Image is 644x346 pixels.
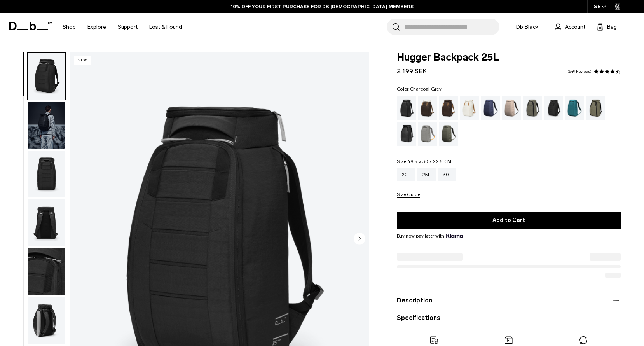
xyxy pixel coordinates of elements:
a: Mash Green [586,96,605,120]
img: Hugger Backpack 25L Charcoal Grey [28,53,65,100]
button: Next slide [354,233,365,246]
a: Forest Green [523,96,542,120]
button: Hugger Backpack 25L Charcoal Grey [27,248,66,295]
span: 2 199 SEK [397,67,427,75]
a: Lost & Found [149,13,182,41]
img: Hugger Backpack 25L Charcoal Grey [28,102,65,149]
legend: Size: [397,159,451,164]
button: Hugger Backpack 25L Charcoal Grey [27,199,66,246]
a: Cappuccino [418,96,437,120]
a: Espresso [439,96,458,120]
button: Hugger Backpack 25L Charcoal Grey [27,101,66,149]
span: Account [565,23,585,31]
button: Hugger Backpack 25L Charcoal Grey [27,52,66,100]
legend: Color: [397,87,442,91]
a: Blue Hour [481,96,500,120]
a: Black Out [397,96,416,120]
a: Oatmilk [460,96,479,120]
a: Charcoal Grey [544,96,563,120]
a: Moss Green [439,122,458,146]
img: Hugger Backpack 25L Charcoal Grey [28,297,65,344]
a: Account [555,22,585,31]
button: Description [397,296,621,305]
a: Sand Grey [418,122,437,146]
span: Bag [607,23,617,31]
span: Charcoal Grey [410,86,442,92]
a: 25L [417,168,436,181]
nav: Main Navigation [57,13,188,41]
img: {"height" => 20, "alt" => "Klarna"} [446,234,463,238]
span: Buy now pay later with [397,232,463,239]
button: Add to Cart [397,212,621,229]
button: Size Guide [397,192,420,198]
span: 49.5 x 30 x 22.5 CM [407,159,451,164]
a: Midnight Teal [565,96,584,120]
button: Hugger Backpack 25L Charcoal Grey [27,297,66,344]
a: Shop [63,13,76,41]
button: Hugger Backpack 25L Charcoal Grey [27,150,66,198]
a: Reflective Black [397,122,416,146]
span: Hugger Backpack 25L [397,52,621,63]
a: 10% OFF YOUR FIRST PURCHASE FOR DB [DEMOGRAPHIC_DATA] MEMBERS [231,3,414,10]
a: Db Black [511,19,543,35]
a: Fogbow Beige [502,96,521,120]
img: Hugger Backpack 25L Charcoal Grey [28,151,65,197]
button: Bag [597,22,617,31]
a: 30L [438,168,456,181]
img: Hugger Backpack 25L Charcoal Grey [28,248,65,295]
a: Explore [87,13,106,41]
a: 20L [397,168,415,181]
a: 549 reviews [567,70,592,73]
a: Support [118,13,138,41]
img: Hugger Backpack 25L Charcoal Grey [28,199,65,246]
button: Specifications [397,313,621,323]
p: New [74,56,91,65]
